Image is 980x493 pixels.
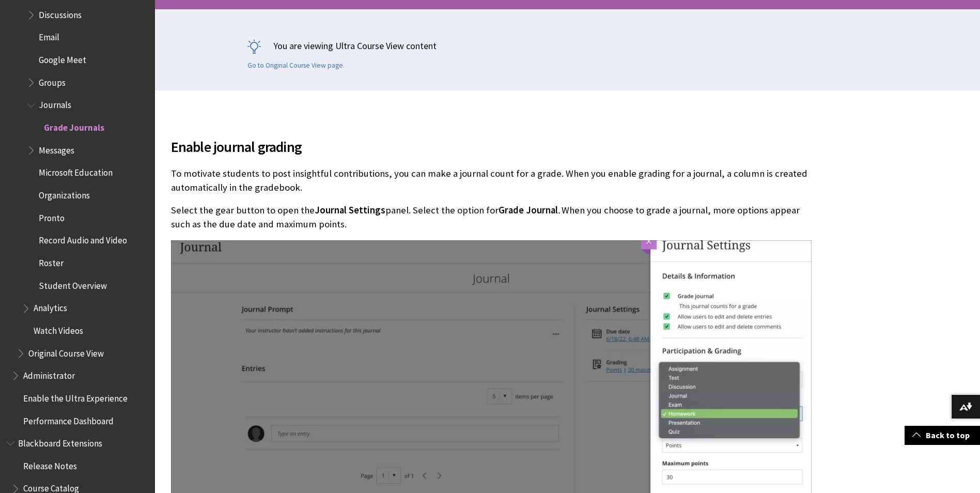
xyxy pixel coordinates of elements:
span: Pronto [39,209,65,223]
span: Performance Dashboard [23,412,114,426]
a: Back to top [905,426,980,445]
span: Messages [39,142,74,156]
span: Journals [39,97,71,111]
span: Microsoft Education [39,164,113,178]
p: Select the gear button to open the panel. Select the option for When you choose to grade a journa... [171,204,812,230]
span: Groups [39,74,66,88]
span: Student Overview [39,277,107,291]
span: Administrator [23,367,75,381]
span: Watch Videos [34,322,83,336]
span: Original Course View [28,345,104,359]
span: Organizations [39,187,90,201]
a: Go to Original Course View page. [247,61,345,70]
span: Discussions [39,6,82,20]
p: To motivate students to post insightful contributions, you can make a journal count for a grade. ... [171,167,812,194]
span: Journal Settings [315,204,385,216]
span: Grade Journal [499,204,558,216]
span: Record Audio and Video [39,232,127,246]
span: Grade Journals [44,119,104,133]
span: Enable the Ultra Experience [23,390,128,404]
span: Enable journal grading [171,136,812,158]
span: Email [39,29,59,43]
span: Analytics [34,300,67,314]
span: Release Notes [23,457,77,471]
span: Blackboard Extensions [18,435,102,449]
span: . [558,204,561,216]
span: Roster [39,254,64,268]
p: You are viewing Ultra Course View content [247,39,888,52]
span: Google Meet [39,51,86,65]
